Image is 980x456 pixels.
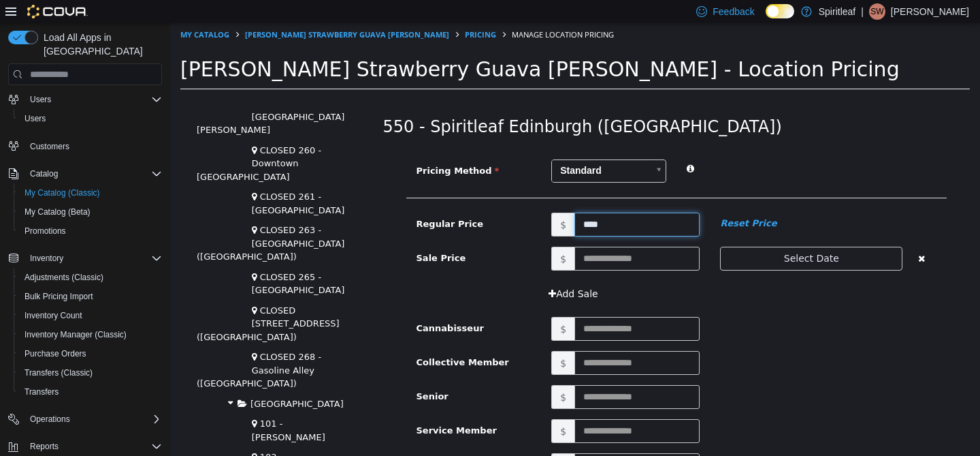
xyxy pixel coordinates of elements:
a: Customers [24,138,75,155]
span: Senior [246,369,278,379]
span: CLOSED 260 - Downtown [GEOGRAPHIC_DATA] [27,123,151,159]
span: CLOSED 265 - [GEOGRAPHIC_DATA] [82,249,175,273]
span: $ [381,431,404,455]
a: Bulk Pricing Import [19,288,99,305]
span: Users [24,113,46,124]
a: Inventory Count [19,307,88,324]
p: | [861,3,864,20]
button: My Catalog (Classic) [14,183,167,202]
span: Purchase Orders [24,348,86,359]
span: Customers [24,138,162,155]
span: $ [381,397,404,421]
a: My Catalog [10,7,59,17]
span: CLOSED [STREET_ADDRESS] ([GEOGRAPHIC_DATA]) [27,283,169,320]
span: Inventory [30,253,63,264]
p: [PERSON_NAME] [891,3,969,20]
span: Inventory Manager (Classic) [24,329,127,340]
span: Inventory Count [24,310,82,321]
span: Reports [24,438,162,455]
a: My Catalog (Classic) [19,185,105,201]
button: Operations [3,410,167,429]
button: My Catalog (Beta) [14,202,167,222]
button: Add Sale [371,259,436,284]
span: Cannabisseur [246,301,314,311]
span: Customers [30,141,69,152]
span: Adjustments (Classic) [19,269,162,286]
span: My Catalog (Beta) [19,204,162,220]
span: 101 - [PERSON_NAME] [82,396,155,420]
button: Promotions [14,222,167,241]
span: Inventory [24,250,162,267]
span: Bulk Pricing Import [19,288,162,305]
span: My Catalog (Classic) [24,187,100,198]
span: SW [870,3,883,20]
h2: 550 - Spiritleaf Edinburgh ([GEOGRAPHIC_DATA]) [213,94,612,115]
span: Sale Price [246,230,296,241]
a: My Catalog (Beta) [19,204,96,220]
span: Standard [382,138,478,159]
a: Inventory Manager (Classic) [19,326,132,343]
button: Users [24,91,56,108]
span: Bulk Pricing Import [24,291,93,302]
span: $ [381,294,404,318]
span: Users [30,94,51,105]
span: [GEOGRAPHIC_DATA] [80,376,174,386]
span: My Catalog (Classic) [19,185,162,201]
a: Promotions [19,223,71,239]
button: Customers [3,136,167,156]
a: Transfers (Classic) [19,365,98,381]
span: CLOSED 263 - [GEOGRAPHIC_DATA] ([GEOGRAPHIC_DATA]) [27,202,174,239]
span: Inventory Manager (Classic) [19,326,162,343]
span: Adjustments (Classic) [24,272,103,283]
span: Operations [30,414,70,425]
span: $ [381,329,404,352]
span: Service Member [246,403,327,413]
span: [PERSON_NAME] Strawberry Guava [PERSON_NAME] - Location Pricing [10,35,730,59]
span: Manage Location Pricing [342,7,444,17]
span: Dark Mode [766,18,766,19]
button: Reports [24,438,64,455]
span: Users [19,110,162,127]
span: CLOSED 259 - [GEOGRAPHIC_DATA][PERSON_NAME] [27,76,174,112]
span: Operations [24,411,162,427]
button: Adjustments (Classic) [14,268,167,287]
span: Promotions [24,226,66,237]
span: Inventory Count [19,307,162,324]
span: Transfers [24,386,59,397]
a: Standard [381,137,496,160]
button: Transfers (Classic) [14,363,167,382]
span: $ [381,190,404,214]
button: Inventory Manager (Classic) [14,325,167,344]
button: Bulk Pricing Import [14,287,167,306]
span: My Catalog (Beta) [24,207,91,217]
button: Users [3,90,167,109]
button: Transfers [14,382,167,401]
button: Inventory Count [14,306,167,325]
span: $ [381,363,404,386]
a: [PERSON_NAME] Strawberry Guava [PERSON_NAME] [75,7,279,17]
a: Transfers [19,384,64,400]
span: Catalog [30,168,58,179]
button: Inventory [24,250,69,267]
button: Purchase Orders [14,344,167,363]
a: Pricing [295,7,326,17]
em: Reset Price [550,196,606,206]
a: Purchase Orders [19,346,92,362]
span: $ [381,224,404,248]
button: Operations [24,411,76,427]
button: Catalog [24,166,63,182]
span: Purchase Orders [19,346,162,362]
span: Transfers (Classic) [19,365,162,381]
button: Users [14,109,167,128]
a: Adjustments (Classic) [19,269,109,286]
p: Spiritleaf [819,3,855,20]
span: Pricing Method [246,143,329,153]
span: Reports [30,441,59,452]
img: Cova [27,5,88,18]
button: Reports [3,437,167,456]
span: CLOSED 261 - [GEOGRAPHIC_DATA] [82,169,175,193]
span: Collective Member [246,335,339,345]
a: Users [19,110,51,127]
span: Transfers [19,384,162,400]
span: Users [24,91,162,108]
